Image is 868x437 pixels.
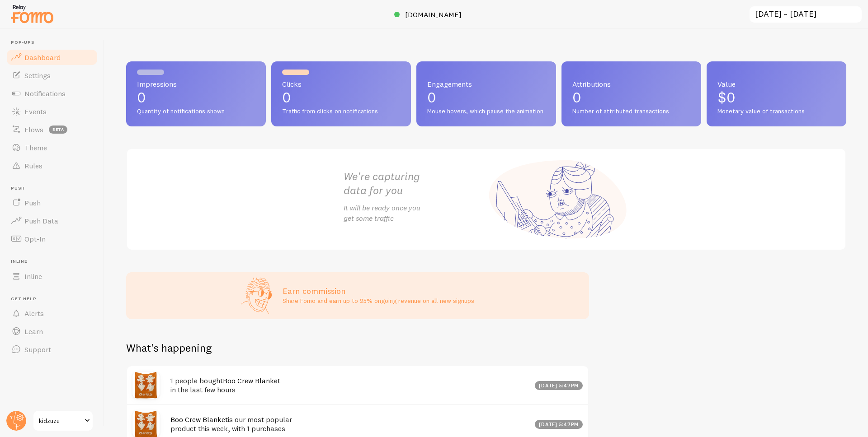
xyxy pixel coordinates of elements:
span: Rules [24,161,42,170]
div: [DATE] 5:47pm [535,381,583,390]
h4: 1 people bought in the last few hours [170,376,529,395]
span: Push Data [24,216,58,225]
span: Traffic from clicks on notifications [282,107,400,116]
span: Theme [24,143,47,152]
a: Dashboard [5,48,99,66]
a: Opt-In [5,230,99,248]
span: $0 [717,88,736,106]
span: Support [24,345,51,354]
span: Flows [24,125,43,134]
span: Attributions [572,80,690,88]
span: Quantity of notifications shown [137,107,255,116]
span: Monetary value of transactions [717,107,835,116]
span: Notifications [24,89,66,98]
h2: What's happening [126,341,212,355]
span: Engagements [427,80,545,88]
p: 0 [137,90,255,105]
span: Inline [24,272,42,281]
a: Boo Crew Blanket [170,415,228,424]
a: Alerts [5,304,99,322]
h3: Earn commission [283,286,474,296]
a: Learn [5,322,99,340]
span: Opt-In [24,234,46,243]
span: Value [717,80,835,88]
span: Alerts [24,309,44,318]
span: Impressions [137,80,255,88]
span: Settings [24,71,51,80]
p: 0 [572,90,690,105]
p: 0 [282,90,400,105]
a: Theme [5,139,99,157]
a: Support [5,340,99,358]
p: It will be ready once you get some traffic [344,203,486,223]
p: 0 [427,90,545,105]
span: beta [49,126,67,134]
img: fomo-relay-logo-orange.svg [9,2,55,25]
a: Push Data [5,212,99,230]
h2: We're capturing data for you [344,169,486,197]
span: Events [24,107,47,116]
span: Push [11,186,99,191]
a: Notifications [5,84,99,102]
span: Dashboard [24,53,61,62]
span: Inline [11,259,99,265]
a: Flows beta [5,121,99,139]
span: Push [24,198,41,207]
a: kidzuzu [33,410,94,432]
span: Get Help [11,296,99,302]
span: Clicks [282,80,400,88]
span: Pop-ups [11,40,99,46]
span: kidzuzu [39,415,82,426]
a: Events [5,102,99,121]
a: Push [5,194,99,212]
div: [DATE] 5:47pm [535,420,583,429]
h4: is our most popular product this week, with 1 purchases [170,415,529,433]
span: Mouse hovers, which pause the animation [427,107,545,116]
p: Share Fomo and earn up to 25% ongoing revenue on all new signups [283,296,474,305]
span: Learn [24,327,43,336]
a: Rules [5,157,99,175]
a: Boo Crew Blanket [223,376,280,385]
a: Settings [5,66,99,84]
span: Number of attributed transactions [572,107,690,116]
a: Inline [5,267,99,285]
